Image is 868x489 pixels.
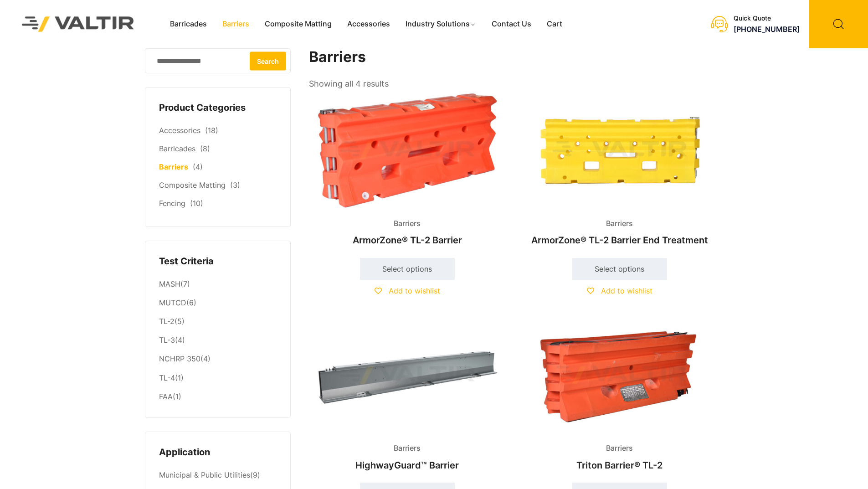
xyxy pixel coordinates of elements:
[159,162,188,171] a: Barriers
[601,286,652,295] span: Add to wishlist
[205,126,218,135] span: (18)
[599,442,640,455] span: Barriers
[159,470,250,479] a: Municipal & Public Utilities
[159,392,173,401] a: FAA
[734,25,800,34] a: [PHONE_NUMBER]
[159,180,226,190] a: Composite Matting
[159,387,277,404] li: (1)
[159,275,277,293] li: (7)
[387,442,427,455] span: Barriers
[599,217,640,231] span: Barriers
[159,335,175,345] a: TL-3
[159,101,277,115] h4: Product Categories
[309,48,719,66] h1: Barriers
[734,15,800,22] div: Quick Quote
[309,230,506,250] h2: ArmorZone® TL-2 Barrier
[230,180,240,190] span: (3)
[159,126,200,135] a: Accessories
[309,455,506,475] h2: HighwayGuard™ Barrier
[484,17,539,31] a: Contact Us
[389,286,440,295] span: Add to wishlist
[398,17,484,31] a: Industry Solutions
[193,162,203,171] span: (4)
[159,331,277,350] li: (4)
[159,313,277,331] li: (5)
[159,317,175,326] a: TL-2
[159,298,186,307] a: MUTCD
[159,446,277,459] h4: Application
[162,17,215,31] a: Barricades
[159,369,277,387] li: (1)
[539,17,570,31] a: Cart
[159,350,277,369] li: (4)
[387,217,427,231] span: Barriers
[200,144,210,153] span: (8)
[10,5,146,43] img: Valtir Rentals
[309,91,506,250] a: BarriersArmorZone® TL-2 Barrier
[375,286,440,295] a: Add to wishlist
[521,316,718,475] a: BarriersTriton Barrier® TL-2
[215,17,257,31] a: Barriers
[159,199,185,208] a: Fencing
[257,17,339,31] a: Composite Matting
[360,258,455,280] a: Select options for “ArmorZone® TL-2 Barrier”
[339,17,398,31] a: Accessories
[309,316,506,475] a: BarriersHighwayGuard™ Barrier
[190,199,203,208] span: (10)
[159,354,200,363] a: NCHRP 350
[587,286,652,295] a: Add to wishlist
[159,466,277,485] li: (9)
[572,258,667,280] a: Select options for “ArmorZone® TL-2 Barrier End Treatment”
[159,294,277,313] li: (6)
[159,279,180,288] a: MASH
[521,91,718,250] a: BarriersArmorZone® TL-2 Barrier End Treatment
[521,230,718,250] h2: ArmorZone® TL-2 Barrier End Treatment
[521,455,718,475] h2: Triton Barrier® TL-2
[250,51,286,70] button: Search
[159,255,277,268] h4: Test Criteria
[159,373,175,382] a: TL-4
[159,144,195,153] a: Barricades
[309,76,389,92] p: Showing all 4 results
